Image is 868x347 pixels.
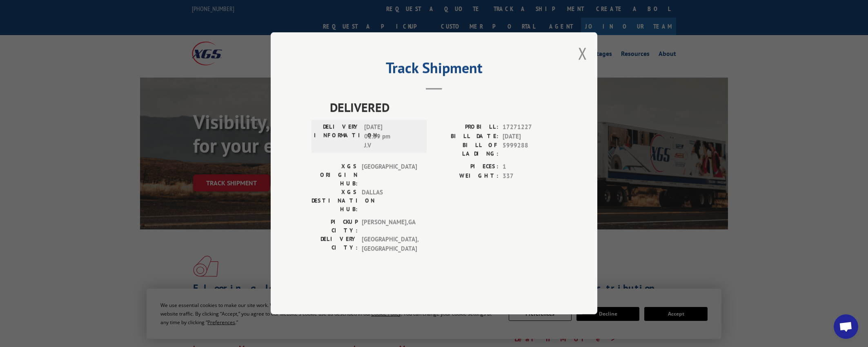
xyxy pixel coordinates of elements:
[362,188,417,214] span: DALLAS
[578,42,587,64] button: Close modal
[503,171,556,181] span: 337
[434,132,499,141] label: BILL DATE:
[434,141,499,158] label: BILL OF LADING:
[312,188,358,214] label: XGS DESTINATION HUB:
[362,218,417,235] span: [PERSON_NAME] , GA
[434,171,499,181] label: WEIGHT:
[364,123,419,151] span: [DATE] 01:59 pm J.V
[362,235,417,254] span: [GEOGRAPHIC_DATA] , [GEOGRAPHIC_DATA]
[503,141,556,158] span: 5999288
[834,314,858,339] a: Open chat
[434,123,499,132] label: PROBILL:
[312,62,556,78] h2: Track Shipment
[312,218,358,235] label: PICKUP CITY:
[312,235,358,254] label: DELIVERY CITY:
[503,132,556,141] span: [DATE]
[503,123,556,132] span: 17271227
[330,98,556,117] span: DELIVERED
[312,162,358,188] label: XGS ORIGIN HUB:
[362,162,417,188] span: [GEOGRAPHIC_DATA]
[503,162,556,172] span: 1
[434,162,499,172] label: PIECES:
[314,123,360,151] label: DELIVERY INFORMATION:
